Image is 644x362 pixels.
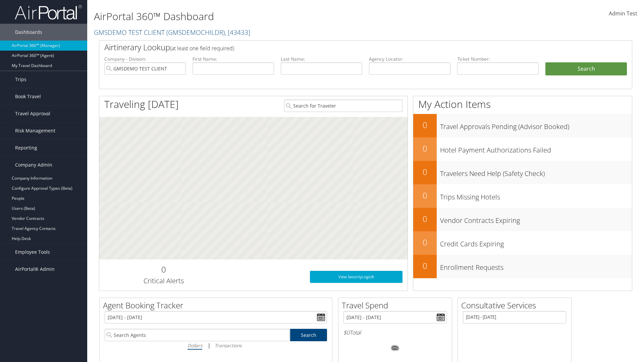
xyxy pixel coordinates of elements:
[413,231,632,255] a: 0Credit Cards Expiring
[413,213,437,225] h2: 0
[457,56,539,62] label: Ticket Number:
[440,213,632,225] h3: Vendor Contracts Expiring
[413,97,632,111] h1: My Action Items
[440,236,632,249] h3: Credit Cards Expiring
[545,62,627,76] button: Search
[461,300,571,311] h2: Consultative Services
[15,244,50,260] span: Employee Tools
[440,142,632,155] h3: Hotel Payment Authorizations Failed
[609,3,637,24] a: Admin Test
[413,255,632,278] a: 0Enrollment Requests
[440,259,632,272] h3: Enrollment Requests
[284,100,402,112] input: Search for Traveler
[104,276,223,286] h3: Critical Alerts
[15,105,50,122] span: Travel Approval
[104,97,179,111] h1: Traveling [DATE]
[15,88,41,105] span: Book Travel
[343,329,447,336] h6: Total
[15,71,26,88] span: Trips
[193,56,274,62] label: First Name:
[103,300,332,311] h2: Agent Booking Tracker
[15,157,52,173] span: Company Admin
[281,56,362,62] label: Last Name:
[170,45,234,52] span: (at least one field required)
[342,300,452,311] h2: Travel Spend
[290,329,327,341] a: Search
[440,119,632,131] h3: Travel Approvals Pending (Advisor Booked)
[105,329,290,341] input: Search Agents
[413,237,437,248] h2: 0
[413,143,437,154] h2: 0
[105,341,327,350] div: |
[15,24,42,41] span: Dashboards
[104,56,186,62] label: Company - Division:
[413,166,437,178] h2: 0
[413,137,632,161] a: 0Hotel Payment Authorizations Failed
[104,42,583,53] h2: Airtinerary Lookup
[413,184,632,208] a: 0Trips Missing Hotels
[413,190,437,201] h2: 0
[413,260,437,271] h2: 0
[310,271,402,283] a: View SecurityLogic®
[609,10,637,17] span: Admin Test
[413,161,632,184] a: 0Travelers Need Help (Safety Check)
[225,28,250,37] span: , [ 43433 ]
[369,56,450,62] label: Agency Locator:
[15,139,37,156] span: Reporting
[104,264,223,275] h2: 0
[15,122,55,139] span: Risk Management
[215,342,241,349] i: Transactions
[413,114,632,137] a: 0Travel Approvals Pending (Advisor Booked)
[94,9,456,23] h1: AirPortal 360™ Dashboard
[166,28,225,37] span: ( GMSDEMOCHILDR )
[392,346,398,350] tspan: 0%
[94,28,250,37] a: GMSDEMO TEST CLIENT
[15,261,55,278] span: AirPortal® Admin
[413,208,632,231] a: 0Vendor Contracts Expiring
[187,342,202,349] i: Dollars
[343,329,350,336] span: $0
[15,4,82,20] img: airportal-logo.png
[413,119,437,131] h2: 0
[440,189,632,202] h3: Trips Missing Hotels
[440,166,632,178] h3: Travelers Need Help (Safety Check)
